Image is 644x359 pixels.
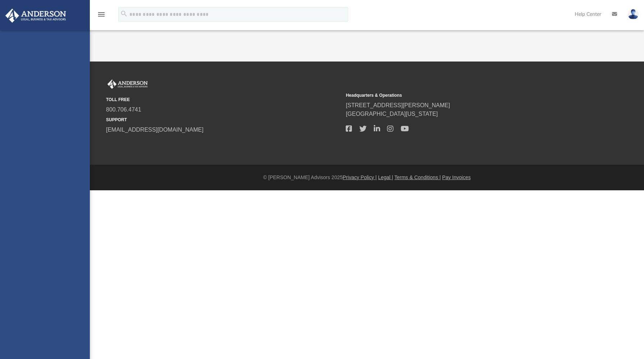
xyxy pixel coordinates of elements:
[395,174,441,180] a: Terms & Conditions |
[106,106,141,113] a: 800.706.4741
[106,96,341,103] small: TOLL FREE
[346,111,438,117] a: [GEOGRAPHIC_DATA][US_STATE]
[106,117,341,123] small: SUPPORT
[628,9,639,19] img: User Pic
[378,174,393,180] a: Legal |
[97,10,106,19] i: menu
[346,92,580,99] small: Headquarters & Operations
[343,174,377,180] a: Privacy Policy |
[442,174,470,180] a: Pay Invoices
[97,14,106,19] a: menu
[346,102,450,108] a: [STREET_ADDRESS][PERSON_NAME]
[90,174,644,181] div: © [PERSON_NAME] Advisors 2025
[106,127,203,133] a: [EMAIL_ADDRESS][DOMAIN_NAME]
[3,9,68,23] img: Anderson Advisors Platinum Portal
[120,10,128,18] i: search
[106,79,149,89] img: Anderson Advisors Platinum Portal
